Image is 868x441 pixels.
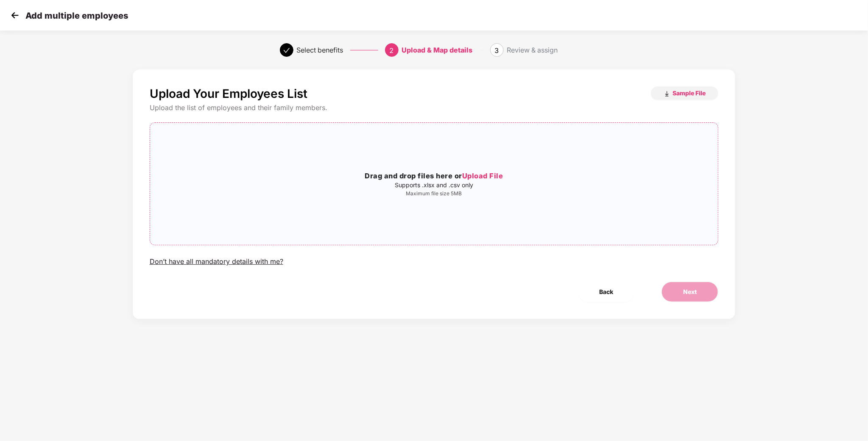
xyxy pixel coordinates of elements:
div: Upload the list of employees and their family members. [150,103,719,112]
div: Review & assign [507,43,558,57]
span: Upload File [462,172,503,180]
span: Drag and drop files here orUpload FileSupports .xlsx and .csv onlyMaximum file size 5MB [150,123,718,245]
span: 2 [390,46,394,55]
p: Upload Your Employees List [150,86,307,101]
span: Back [599,287,613,297]
span: check [283,47,290,54]
span: Sample File [673,89,706,97]
button: Back [578,282,634,302]
p: Maximum file size 5MB [150,190,718,197]
span: 3 [495,46,499,55]
p: Supports .xlsx and .csv only [150,182,718,189]
div: Don’t have all mandatory details with me? [150,257,283,266]
h3: Drag and drop files here or [150,171,718,182]
button: Sample File [651,86,718,100]
img: download_icon [664,91,670,97]
div: Select benefits [297,43,343,57]
img: svg+xml;base64,PHN2ZyB4bWxucz0iaHR0cDovL3d3dy53My5vcmcvMjAwMC9zdmciIHdpZHRoPSIzMCIgaGVpZ2h0PSIzMC... [8,9,21,22]
div: Upload & Map details [402,43,473,57]
button: Next [661,282,718,302]
p: Add multiple employees [25,11,128,21]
